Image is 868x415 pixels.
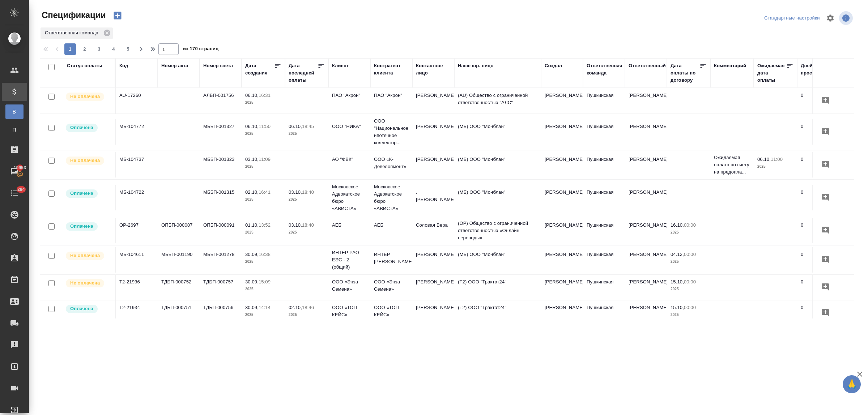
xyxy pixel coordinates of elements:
[332,156,367,163] p: АО "ФВК"
[541,119,583,145] td: [PERSON_NAME]
[158,300,200,326] td: ТДБП-000751
[797,119,839,145] td: 0
[541,275,583,300] td: [PERSON_NAME]
[625,300,667,326] td: [PERSON_NAME]
[684,279,696,284] p: 00:00
[671,311,707,318] p: 2025
[671,286,707,293] p: 2025
[454,88,541,114] td: (AU) Общество с ограниченной ответственностью "АЛС"
[158,218,200,243] td: ОПБП-000087
[454,275,541,300] td: (Т2) ООО "Трактат24"
[332,249,367,271] p: ИНТЕР РАО ЕЭС - 2 (общий)
[119,62,128,69] div: Код
[454,152,541,177] td: (МБ) ООО "Монблан"
[374,92,409,99] p: ПАО "Акрон"
[245,62,274,77] div: Дата создания
[412,185,454,210] td: . [PERSON_NAME]
[116,275,158,300] td: Т2-21936
[116,152,158,177] td: МБ-104737
[302,189,314,195] p: 18:40
[797,152,839,177] td: 0
[541,218,583,243] td: [PERSON_NAME]
[412,300,454,326] td: [PERSON_NAME]
[200,218,242,243] td: ОПБП-000091
[454,185,541,210] td: (МБ) ООО "Монблан"
[541,247,583,273] td: [PERSON_NAME]
[9,108,20,115] span: В
[671,305,684,310] p: 15.10,
[625,119,667,145] td: [PERSON_NAME]
[332,278,367,293] p: ООО «Энза Семена»
[259,189,271,195] p: 16:41
[116,185,158,210] td: МБ-104722
[259,279,271,284] p: 15:09
[374,222,409,229] p: АЕБ
[771,157,783,162] p: 11:00
[332,183,367,212] p: Московское Адвокатское бюро «АВИСТА»
[109,9,126,22] button: Создать
[116,218,158,243] td: OP-2697
[583,119,625,145] td: Пушкинская
[757,163,793,170] p: 2025
[458,62,494,69] div: Наше юр. лицо
[289,62,318,84] div: Дата последней оплаты
[93,43,105,55] button: 3
[5,123,24,137] a: П
[40,9,106,21] span: Спецификации
[454,247,541,273] td: (МБ) ООО "Монблан"
[412,218,454,243] td: Соловая Вера
[587,62,622,77] div: Ответственная команда
[625,152,667,177] td: [PERSON_NAME]
[797,275,839,300] td: 0
[200,152,242,177] td: МББП-001323
[116,119,158,145] td: МБ-104772
[203,62,233,69] div: Номер счета
[161,62,188,69] div: Номер акта
[245,222,259,228] p: 01.10,
[797,185,839,210] td: 0
[108,43,119,55] button: 4
[332,62,349,69] div: Клиент
[70,124,93,131] p: Оплачена
[245,130,281,137] p: 2025
[259,93,271,98] p: 16:31
[200,275,242,300] td: ТДБП-000757
[70,157,100,164] p: Не оплачена
[843,375,861,393] button: 🙏
[583,275,625,300] td: Пушкинская
[245,229,281,236] p: 2025
[9,164,30,171] span: 19953
[289,305,302,310] p: 02.10,
[454,119,541,145] td: (МБ) ООО "Монблан"
[70,305,93,312] p: Оплачена
[289,124,302,129] p: 06.10,
[684,252,696,257] p: 00:00
[122,43,134,55] button: 5
[545,62,562,69] div: Создал
[374,183,409,212] p: Московское Адвокатское бюро «АВИСТА»
[158,275,200,300] td: ТДБП-000752
[9,126,20,133] span: П
[259,124,271,129] p: 11:50
[541,152,583,177] td: [PERSON_NAME]
[245,258,281,265] p: 2025
[332,92,367,99] p: ПАО "Акрон"
[583,300,625,326] td: Пушкинская
[412,152,454,177] td: [PERSON_NAME]
[41,27,113,39] div: Ответственная команда
[70,279,100,287] p: Не оплачена
[200,88,242,114] td: АЛБП-001756
[671,279,684,284] p: 15.10,
[13,186,29,193] span: 294
[412,275,454,300] td: [PERSON_NAME]
[2,162,27,180] a: 19953
[625,247,667,273] td: [PERSON_NAME]
[684,222,696,228] p: 00:00
[412,247,454,273] td: [PERSON_NAME]
[332,123,367,130] p: ООО "НИКА"
[541,185,583,210] td: [PERSON_NAME]
[70,93,100,100] p: Не оплачена
[200,247,242,273] td: МББП-001278
[79,43,90,55] button: 2
[245,286,281,293] p: 2025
